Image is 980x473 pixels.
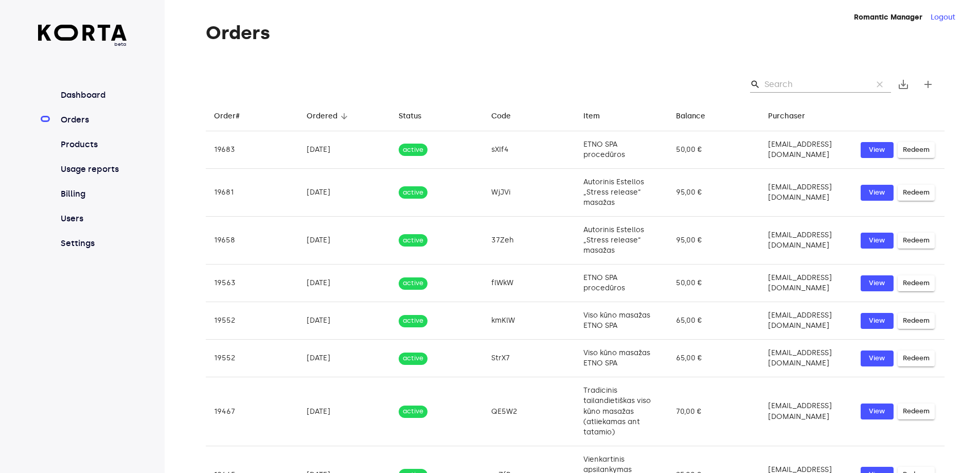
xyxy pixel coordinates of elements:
[676,110,719,122] span: Balance
[59,114,127,126] a: Orders
[59,89,127,101] a: Dashboard
[399,110,435,122] span: Status
[483,169,576,217] td: WjJVi
[298,302,391,340] td: [DATE]
[866,144,888,156] span: View
[298,169,391,217] td: [DATE]
[214,110,240,122] div: Order#
[760,302,852,340] td: [EMAIL_ADDRESS][DOMAIN_NAME]
[399,236,427,246] span: active
[298,131,391,169] td: [DATE]
[861,233,894,249] button: View
[668,377,760,446] td: 70,00 €
[903,144,930,156] span: Redeem
[931,12,955,23] button: Logout
[340,112,349,121] span: arrow_downward
[854,13,922,22] strong: Romantic Manager
[750,79,760,90] span: Search
[206,302,298,340] td: 19552
[399,316,427,326] span: active
[298,340,391,377] td: [DATE]
[668,302,760,340] td: 65,00 €
[298,217,391,265] td: [DATE]
[866,277,888,289] span: View
[298,265,391,302] td: [DATE]
[764,76,864,93] input: Search
[760,169,852,217] td: [EMAIL_ADDRESS][DOMAIN_NAME]
[399,145,427,155] span: active
[898,142,935,158] button: Redeem
[399,407,427,416] span: active
[483,340,576,377] td: StrX7
[38,25,127,48] a: beta
[861,185,894,201] button: View
[903,187,930,199] span: Redeem
[575,265,668,302] td: ETNO SPA procedūros
[59,237,127,250] a: Settings
[59,138,127,151] a: Products
[298,377,391,446] td: [DATE]
[206,340,298,377] td: 19552
[583,110,613,122] span: Item
[206,169,298,217] td: 19681
[206,23,945,43] h1: Orders
[866,353,888,364] span: View
[38,25,127,41] img: Korta
[307,110,351,122] span: Ordered
[575,377,668,446] td: Tradicinis tailandietiškas viso kūno masažas (atliekamas ant tatamio)
[668,131,760,169] td: 50,00 €
[898,233,935,249] button: Redeem
[307,110,337,122] div: Ordered
[668,340,760,377] td: 65,00 €
[583,110,600,122] div: Item
[668,217,760,265] td: 95,00 €
[399,354,427,363] span: active
[866,406,888,417] span: View
[59,163,127,176] a: Usage reports
[898,275,935,291] button: Redeem
[768,110,818,122] span: Purchaser
[903,406,930,417] span: Redeem
[866,315,888,327] span: View
[866,235,888,247] span: View
[922,78,934,91] span: add
[760,217,852,265] td: [EMAIL_ADDRESS][DOMAIN_NAME]
[861,142,894,158] button: View
[891,72,916,97] button: Export
[206,265,298,302] td: 19563
[206,217,298,265] td: 19658
[861,351,894,366] a: View
[575,302,668,340] td: Viso kūno masažas ETNO SPA
[668,169,760,217] td: 95,00 €
[483,377,576,446] td: QE5W2
[903,315,930,327] span: Redeem
[898,313,935,329] button: Redeem
[898,185,935,201] button: Redeem
[861,275,894,291] button: View
[483,302,576,340] td: kmKlW
[399,278,427,288] span: active
[861,404,894,419] button: View
[866,187,888,199] span: View
[575,217,668,265] td: Autorinis Estellos „Stress release“ masažas
[483,131,576,169] td: sXIf4
[668,265,760,302] td: 50,00 €
[491,110,524,122] span: Code
[483,217,576,265] td: 37Zeh
[760,377,852,446] td: [EMAIL_ADDRESS][DOMAIN_NAME]
[760,265,852,302] td: [EMAIL_ADDRESS][DOMAIN_NAME]
[399,110,421,122] div: Status
[206,131,298,169] td: 19683
[760,340,852,377] td: [EMAIL_ADDRESS][DOMAIN_NAME]
[903,277,930,289] span: Redeem
[206,377,298,446] td: 19467
[861,313,894,329] button: View
[38,41,127,48] span: beta
[575,340,668,377] td: Viso kūno masažas ETNO SPA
